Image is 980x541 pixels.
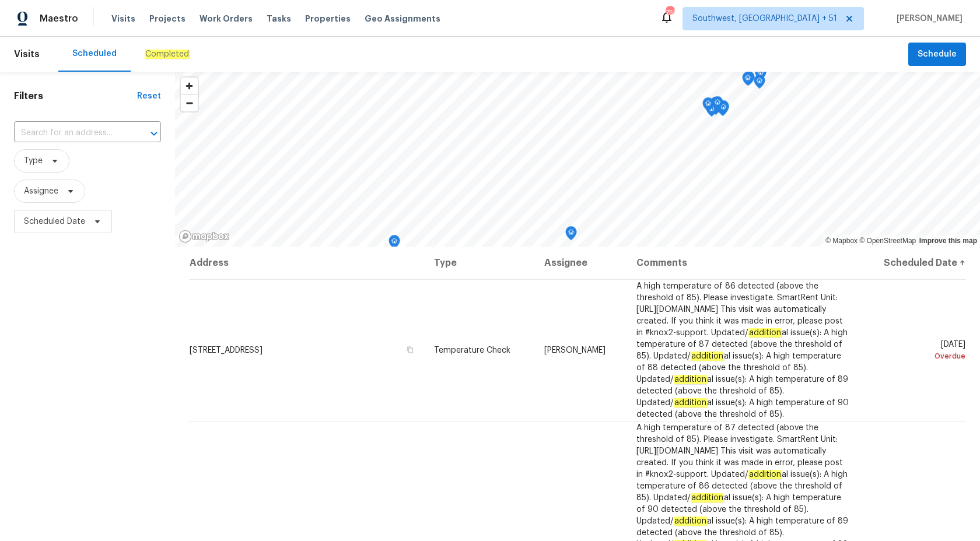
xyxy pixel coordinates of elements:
em: addition [691,352,724,361]
em: Completed [145,50,190,59]
th: Comments [627,247,860,279]
div: 755 [666,7,674,19]
a: OpenStreetMap [859,237,916,245]
h1: Filters [14,90,137,102]
span: Tasks [267,15,291,23]
span: [DATE] [870,340,965,362]
em: addition [691,493,724,503]
span: A high temperature of 86 detected (above the threshold of 85). Please investigate. SmartRent Unit... [636,282,849,419]
div: Map marker [712,96,723,114]
span: Schedule [918,47,957,62]
em: addition [674,398,707,407]
th: Type [425,247,534,279]
button: Zoom out [181,94,198,111]
span: Southwest, [GEOGRAPHIC_DATA] + 51 [692,13,837,24]
div: Reset [137,90,161,102]
a: Mapbox homepage [178,230,230,243]
div: Scheduled [72,48,117,59]
button: Zoom in [181,78,198,94]
div: Map marker [754,75,765,93]
span: Type [24,155,43,167]
span: Projects [149,13,185,24]
button: Open [146,125,162,142]
button: Schedule [908,43,966,66]
a: Improve this map [919,237,977,245]
div: Map marker [742,72,754,90]
em: addition [748,470,782,479]
span: Scheduled Date [24,216,85,227]
div: Map marker [702,97,714,115]
span: Visits [14,41,40,67]
span: Visits [111,13,135,24]
span: [PERSON_NAME] [544,346,605,354]
span: Temperature Check [434,346,510,354]
button: Copy Address [405,345,415,355]
a: Mapbox [825,237,857,245]
span: Properties [305,13,351,24]
span: [STREET_ADDRESS] [190,346,262,354]
em: addition [674,375,707,384]
span: Geo Assignments [365,13,440,24]
input: Search for an address... [14,124,128,142]
div: Map marker [710,97,722,115]
em: addition [674,517,707,526]
div: Map marker [717,100,729,118]
span: Maestro [40,13,78,24]
div: Map marker [717,101,729,119]
span: Work Orders [199,13,253,24]
div: Overdue [870,350,965,362]
span: [PERSON_NAME] [892,13,963,24]
th: Scheduled Date ↑ [860,247,966,279]
em: addition [748,328,782,338]
div: Map marker [388,235,400,253]
th: Address [189,247,425,279]
div: Map marker [565,226,577,244]
span: Assignee [24,185,58,197]
canvas: Map [175,72,980,247]
th: Assignee [535,247,627,279]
